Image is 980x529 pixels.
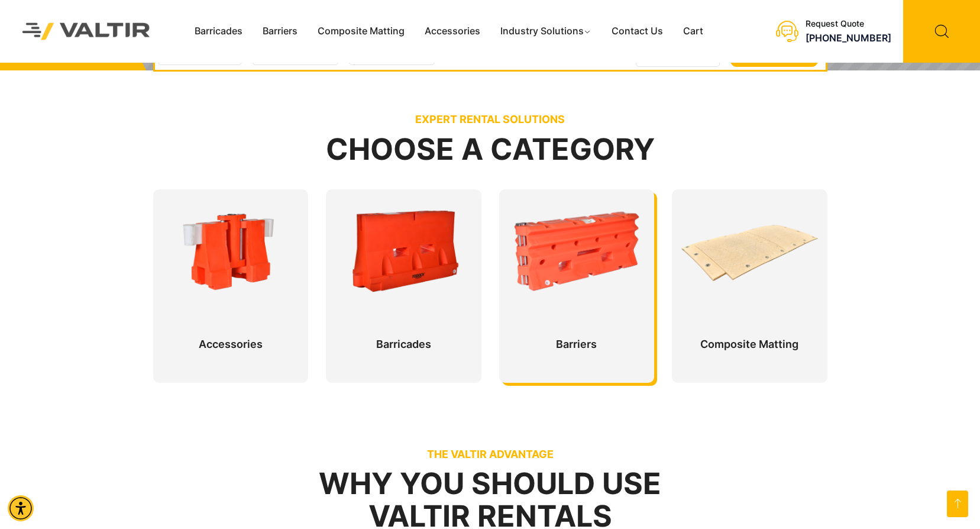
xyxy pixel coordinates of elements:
[9,9,164,53] img: Valtir Rentals
[415,22,490,40] a: Accessories
[185,22,253,40] a: Barricades
[673,22,713,40] a: Cart
[490,22,602,40] a: Industry Solutions
[162,207,300,340] a: Accessories Accessories
[153,133,827,166] h2: Choose a Category
[601,22,673,40] a: Contact Us
[8,495,34,521] div: Accessibility Menu
[947,491,968,517] a: Open this option
[153,113,827,126] p: EXPERT RENTAL SOLUTIONS
[335,207,473,340] a: Barricades Barricades
[308,22,415,40] a: Composite Matting
[153,448,827,461] p: THE VALTIR ADVANTAGE
[508,207,646,340] a: Barriers Barriers
[253,22,308,40] a: Barriers
[806,19,891,29] div: Request Quote
[806,32,891,44] a: call (888) 496-3625
[681,207,819,340] a: Composite Matting Composite Matting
